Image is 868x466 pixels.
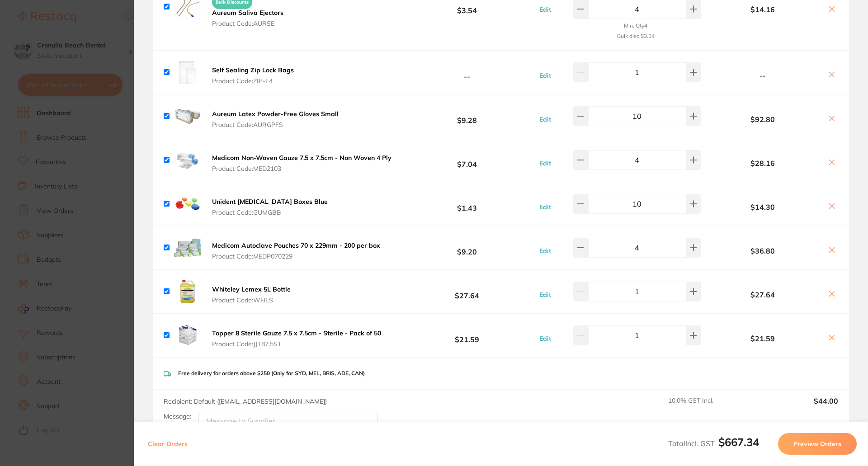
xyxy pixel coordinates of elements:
[703,291,822,299] b: $27.64
[617,33,655,39] small: Bulk disc. $3.54
[668,439,759,448] span: Total Incl. GST
[537,5,554,14] button: Edit
[212,209,328,216] span: Product Code: GUMGBB
[718,435,759,449] b: $667.34
[703,71,822,80] b: --
[173,102,202,131] img: cXFkdmViMA
[703,5,822,14] b: $14.16
[703,115,822,123] b: $92.80
[209,329,384,348] button: Topper 8 Sterile Gauze 7.5 x 7.5cm - Sterile - Pack of 50 Product Code:JJT87.5ST
[212,121,339,128] span: Product Code: AURGPFS
[757,397,838,417] output: $44.00
[212,20,283,27] span: Product Code: AURSE
[173,233,202,262] img: c3gzMWZycA
[537,115,554,123] button: Edit
[624,23,647,29] small: Min. Qty 4
[703,159,822,167] b: $28.16
[400,283,534,300] b: $27.64
[537,159,554,167] button: Edit
[668,397,750,417] span: 10.0 % GST Incl.
[537,71,554,80] button: Edit
[209,198,330,217] button: Unident [MEDICAL_DATA] Boxes Blue Product Code:GUMGBB
[212,77,294,85] span: Product Code: ZIP-L4
[400,196,534,212] b: $1.43
[173,321,202,350] img: NDB3Mmo3Zw
[400,327,534,344] b: $21.59
[178,370,365,377] p: Free delivery for orders above $250 (Only for SYD, MEL, BRIS, ADE, CAN)
[145,433,190,455] button: Clear Orders
[209,110,341,129] button: Aureum Latex Powder-Free Gloves Small Product Code:AURGPFS
[209,66,297,85] button: Self Sealing Zip Lock Bags Product Code:ZIP-L4
[212,110,339,118] b: Aureum Latex Powder-Free Gloves Small
[212,285,291,293] b: Whiteley Lemex 5L Bottle
[400,152,534,169] b: $7.04
[778,433,857,455] button: Preview Orders
[209,241,383,260] button: Medicom Autoclave Pouches 70 x 229mm - 200 per box Product Code:MEDP070229
[164,397,327,405] span: Recipient: Default ( [EMAIL_ADDRESS][DOMAIN_NAME] )
[212,253,380,260] span: Product Code: MEDP070229
[212,154,392,162] b: Medicom Non-Woven Gauze 7.5 x 7.5cm - Non Woven 4 Ply
[703,203,822,211] b: $14.30
[212,9,283,17] b: Aureum Saliva Ejectors
[537,334,554,343] button: Edit
[537,247,554,255] button: Edit
[703,334,822,343] b: $21.59
[173,189,202,218] img: dm1sOTd3cA
[173,58,202,87] img: MHg2YWZveQ
[173,277,202,306] img: cndmYmtycQ
[400,108,534,125] b: $9.28
[537,203,554,211] button: Edit
[164,413,191,420] label: Message:
[400,64,534,81] b: --
[703,247,822,255] b: $36.80
[537,291,554,299] button: Edit
[209,285,293,304] button: Whiteley Lemex 5L Bottle Product Code:WHLS
[400,240,534,256] b: $9.20
[209,154,394,173] button: Medicom Non-Woven Gauze 7.5 x 7.5cm - Non Woven 4 Ply Product Code:MED2103
[212,241,380,249] b: Medicom Autoclave Pouches 70 x 229mm - 200 per box
[212,340,381,348] span: Product Code: JJT87.5ST
[212,198,328,206] b: Unident [MEDICAL_DATA] Boxes Blue
[212,165,392,172] span: Product Code: MED2103
[212,297,291,304] span: Product Code: WHLS
[173,146,202,174] img: czFpM3ZoNQ
[212,329,381,337] b: Topper 8 Sterile Gauze 7.5 x 7.5cm - Sterile - Pack of 50
[212,66,294,74] b: Self Sealing Zip Lock Bags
